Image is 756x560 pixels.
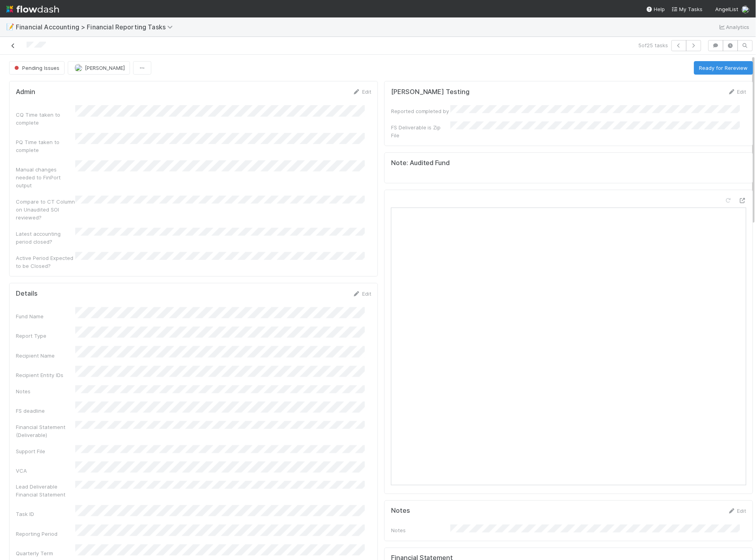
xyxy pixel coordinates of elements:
[718,22,750,32] a: Analytics
[16,198,75,221] div: Compare to CT Column on Unaudited SOI reviewed?
[68,61,130,75] button: [PERSON_NAME]
[728,508,746,514] a: Edit
[16,138,75,154] div: PQ Time taken to complete
[16,312,75,320] div: Fund Name
[353,89,371,95] a: Edit
[16,254,75,270] div: Active Period Expected to be Closed?
[391,107,451,115] div: Reported completed by
[16,407,75,415] div: FS deadline
[391,123,451,139] div: FS Deliverable is Zip File
[16,88,35,96] h5: Admin
[391,159,746,167] h5: Note: Audited Fund
[353,291,371,297] a: Edit
[742,6,750,13] img: avatar_c7c7de23-09de-42ad-8e02-7981c37ee075.png
[391,88,470,96] h5: [PERSON_NAME] Testing
[16,447,75,455] div: Support File
[16,23,177,31] span: Financial Accounting > Financial Reporting Tasks
[16,290,38,298] h5: Details
[16,550,75,558] div: Quarterly Term
[16,111,75,127] div: CQ Time taken to complete
[728,89,746,95] a: Edit
[74,64,82,72] img: avatar_c7c7de23-09de-42ad-8e02-7981c37ee075.png
[16,510,75,518] div: Task ID
[16,423,75,439] div: Financial Statement (Deliverable)
[16,371,75,379] div: Recipient Entity IDs
[16,483,75,499] div: Lead Deliverable Financial Statement
[672,6,703,12] span: My Tasks
[16,387,75,395] div: Notes
[6,2,59,16] img: logo-inverted-e16ddd16eac7371096b0.svg
[16,530,75,538] div: Reporting Period
[391,527,451,535] div: Notes
[672,5,703,13] a: My Tasks
[646,5,665,13] div: Help
[16,467,75,475] div: VCA
[16,352,75,360] div: Recipient Name
[16,332,75,340] div: Report Type
[716,6,739,12] span: AngelList
[6,23,14,30] span: 📝
[16,230,75,246] div: Latest accounting period closed?
[16,165,75,189] div: Manual changes needed to FinPort output
[694,61,753,75] button: Ready for Rereview
[639,41,668,49] span: 5 of 25 tasks
[85,65,125,71] span: [PERSON_NAME]
[391,507,410,515] h5: Notes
